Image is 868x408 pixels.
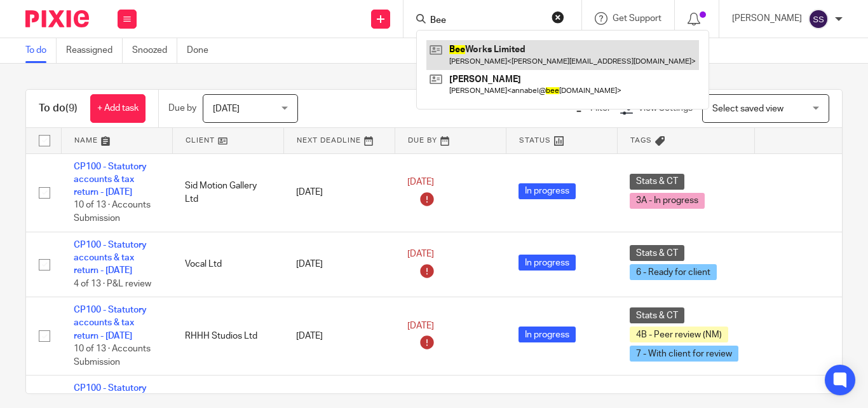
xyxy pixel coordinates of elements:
a: Snoozed [132,38,177,63]
span: In progress [519,183,576,199]
a: To do [25,38,57,63]
td: Sid Motion Gallery Ltd [172,153,283,232]
input: Search [429,15,543,27]
span: 4B - Peer review (NM) [630,327,728,342]
span: Stats & CT [630,174,684,190]
span: [DATE] [407,178,434,186]
p: [PERSON_NAME] [732,12,802,25]
span: (9) [65,103,78,113]
span: Stats & CT [630,245,684,261]
a: Done [187,38,218,63]
span: Get Support [613,14,661,23]
span: In progress [519,255,576,271]
img: Pixie [25,10,89,27]
span: 4 of 13 · P&L review [74,279,151,288]
span: Tags [630,137,652,144]
span: 7 - With client for review [630,346,738,362]
span: [DATE] [407,250,434,258]
span: [DATE] [407,321,434,330]
span: 6 - Ready for client [630,264,717,280]
a: CP100 - Statutory accounts & tax return - [DATE] [74,162,147,197]
p: Due by [168,102,196,115]
button: Clear [552,11,564,24]
td: [DATE] [283,297,395,376]
td: RHHH Studios Ltd [172,297,283,376]
td: Vocal Ltd [172,232,283,297]
td: [DATE] [283,153,395,232]
span: 10 of 13 · Accounts Submission [74,201,151,223]
a: Reassigned [66,38,123,63]
span: 3A - In progress [630,193,705,209]
span: Stats & CT [630,307,684,323]
span: Select saved view [712,104,783,113]
a: CP100 - Statutory accounts & tax return - [DATE] [74,306,147,341]
span: [DATE] [213,104,240,113]
h1: To do [39,102,78,115]
a: + Add task [90,94,146,123]
a: CP100 - Statutory accounts & tax return - [DATE] [74,241,147,276]
span: 10 of 13 · Accounts Submission [74,344,151,367]
img: svg%3E [808,9,829,29]
td: [DATE] [283,232,395,297]
span: In progress [519,327,576,342]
